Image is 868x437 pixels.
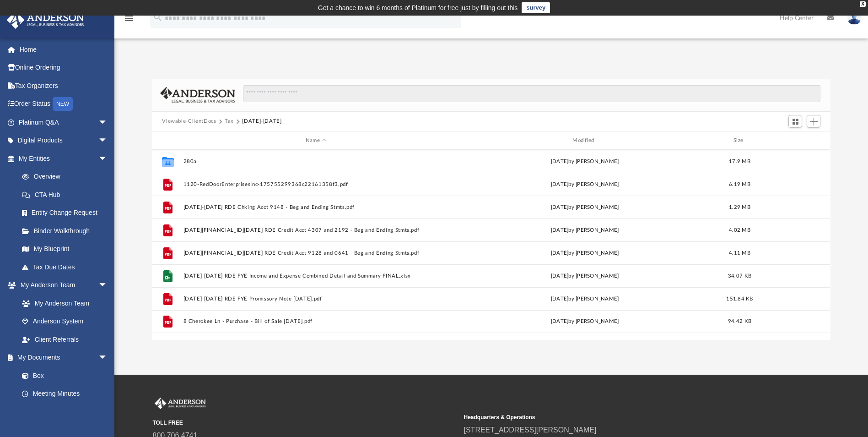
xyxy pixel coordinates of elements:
div: Modified [452,137,717,145]
a: Home [6,40,121,59]
a: Digital Productsarrow_drop_down [6,131,121,150]
span: arrow_drop_down [98,131,117,150]
span: 151.84 KB [727,296,753,301]
a: [STREET_ADDRESS][PERSON_NAME] [464,426,597,434]
button: Add [807,115,820,128]
i: menu [124,13,135,24]
button: [DATE]-[DATE] RDE FYE Income and Expense Combined Detail and Summary FINAL.xlsx [183,273,448,279]
i: search [153,12,163,22]
button: Tax [225,117,234,126]
img: Anderson Advisors Platinum Portal [4,11,87,29]
a: My Blueprint [13,240,117,258]
a: Tax Organizers [6,76,121,95]
button: 8 Cherokee Ln - Purchase - Bill of Sale [DATE].pdf [183,319,448,325]
small: Headquarters & Operations [464,413,769,421]
button: [DATE][FINANCIAL_ID][DATE] RDE Credit Acct 9128 and 0641 - Beg and Ending Stmts.pdf [183,250,448,256]
a: Forms Library [13,403,112,421]
a: Online Ordering [6,59,121,77]
a: My Anderson Team [13,294,112,312]
span: 17.9 MB [729,159,750,164]
a: Overview [13,168,121,186]
a: Client Referrals [13,330,117,349]
a: Meeting Minutes [13,385,117,403]
a: Entity Change Request [13,204,121,222]
button: [DATE]-[DATE] RDE Chking Acct 9148 - Beg and Ending Stmts.pdf [183,204,448,210]
div: [DATE] by [PERSON_NAME] [453,272,717,280]
div: [DATE] by [PERSON_NAME] [453,158,717,166]
a: My Anderson Teamarrow_drop_down [6,276,117,295]
div: Size [722,137,758,145]
button: 1120-RedDoorEnterprisesInc-175755299368c22161358f3.pdf [183,181,448,187]
img: Anderson Advisors Platinum Portal [153,398,208,410]
span: arrow_drop_down [98,349,117,367]
span: [DATE] [551,205,569,210]
a: My Documentsarrow_drop_down [6,349,117,367]
button: [DATE][FINANCIAL_ID][DATE] RDE Credit Acct 4307 and 2192 - Beg and Ending Stmts.pdf [183,227,448,233]
div: [DATE] by [PERSON_NAME] [453,226,717,235]
div: NEW [53,97,73,111]
a: Box [13,366,112,385]
div: [DATE] by [PERSON_NAME] [453,180,717,189]
button: [DATE]-[DATE] [242,117,281,126]
a: Order StatusNEW [6,95,121,114]
div: Get a chance to win 6 months of Platinum for free just by filling out this [318,2,518,13]
div: close [860,1,866,7]
a: Platinum Q&Aarrow_drop_down [6,113,121,131]
span: arrow_drop_down [98,149,117,168]
span: 4.02 MB [729,228,750,233]
a: menu [124,17,135,24]
button: 280a [183,158,448,164]
a: survey [522,2,550,13]
button: Switch to Grid View [788,115,802,128]
div: grid [152,150,830,339]
a: Anderson System [13,312,117,331]
div: Name [183,137,448,145]
span: 34.07 KB [728,273,751,279]
small: TOLL FREE [153,419,458,427]
span: 6.19 MB [729,182,750,187]
span: 4.11 MB [729,251,750,256]
a: CTA Hub [13,186,121,204]
span: arrow_drop_down [98,276,117,295]
div: id [156,137,179,145]
span: 94.42 KB [728,319,751,324]
div: [DATE] by [PERSON_NAME] [453,318,717,326]
a: My Entitiesarrow_drop_down [6,149,121,168]
span: arrow_drop_down [98,113,117,132]
button: [DATE]-[DATE] RDE FYE Promissory Note [DATE].pdf [183,296,448,302]
span: 1.29 MB [729,205,750,210]
div: id [762,137,826,145]
div: [DATE] by [PERSON_NAME] [453,295,717,303]
a: Binder Walkthrough [13,222,121,240]
div: by [PERSON_NAME] [453,203,717,212]
button: Viewable-ClientDocs [162,117,216,126]
div: [DATE] by [PERSON_NAME] [453,249,717,257]
a: Tax Due Dates [13,258,121,276]
input: Search files and folders [243,85,820,102]
img: User Pic [847,11,861,25]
